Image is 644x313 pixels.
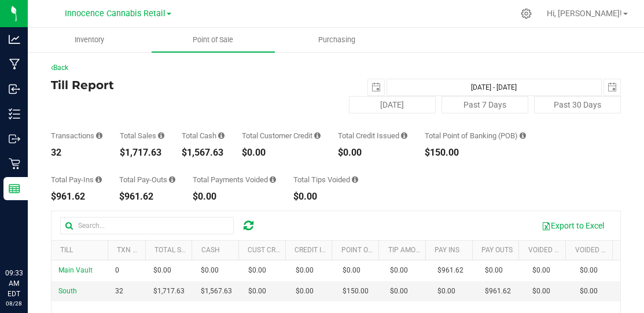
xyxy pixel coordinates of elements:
div: Total Cash [182,132,225,139]
span: select [368,79,384,95]
input: Search... [60,217,234,234]
button: Past 7 Days [441,96,528,113]
div: Total Payments Voided [193,176,276,183]
span: 32 [115,286,123,297]
div: Total Point of Banking (POB) [425,132,526,139]
inline-svg: Inbound [9,83,20,95]
div: Total Customer Credit [242,132,321,139]
a: Back [51,64,68,72]
span: $0.00 [485,265,503,276]
span: Main Vault [58,266,93,274]
i: Sum of all cash pay-outs removed from tills within the date range. [169,176,175,183]
span: $0.00 [532,265,550,276]
i: Count of all successful payment transactions, possibly including voids, refunds, and cash-back fr... [96,132,102,139]
span: $0.00 [390,265,408,276]
span: $1,567.63 [201,286,232,297]
span: Point of Sale [177,35,249,45]
a: Purchasing [275,28,399,52]
div: $0.00 [293,192,358,201]
a: TXN Count [117,246,156,254]
a: Point of Banking (POB) [341,246,424,254]
inline-svg: Inventory [9,108,20,120]
inline-svg: Outbound [9,133,20,145]
span: $0.00 [580,265,598,276]
div: $0.00 [193,192,276,201]
a: Point of Sale [152,28,275,52]
span: $0.00 [153,265,171,276]
span: $0.00 [296,286,314,297]
span: $150.00 [343,286,369,297]
iframe: Resource center [12,220,46,255]
span: $0.00 [580,286,598,297]
span: Inventory [59,35,120,45]
inline-svg: Reports [9,183,20,194]
span: $0.00 [296,265,314,276]
h4: Till Report [51,79,241,91]
span: South [58,287,77,295]
span: $0.00 [390,286,408,297]
span: $0.00 [248,265,266,276]
div: Total Tips Voided [293,176,358,183]
a: Cash [201,246,220,254]
i: Sum of the successful, non-voided point-of-banking payment transaction amounts, both via payment ... [520,132,526,139]
i: Sum of all successful refund transaction amounts from purchase returns resulting in account credi... [401,132,407,139]
a: Pay Outs [481,246,513,254]
a: Till [60,246,73,254]
a: Credit Issued [295,246,343,254]
div: Manage settings [519,8,533,19]
p: 09:33 AM EDT [5,268,23,299]
div: Total Sales [120,132,164,139]
div: $0.00 [242,148,321,157]
i: Sum of all successful, non-voided payment transaction amounts using account credit as the payment... [314,132,321,139]
i: Sum of all voided payment transaction amounts (excluding tips and transaction fees) within the da... [270,176,276,183]
a: Cust Credit [248,246,290,254]
inline-svg: Manufacturing [9,58,20,70]
a: Inventory [28,28,152,52]
div: $1,717.63 [120,148,164,157]
span: $0.00 [343,265,360,276]
div: $961.62 [119,192,175,201]
a: Tip Amount [388,246,429,254]
span: $961.62 [437,265,463,276]
div: $1,567.63 [182,148,225,157]
span: Hi, [PERSON_NAME]! [547,9,622,18]
span: $0.00 [532,286,550,297]
i: Sum of all tip amounts from voided payment transactions within the date range. [352,176,358,183]
a: Voided Tips [575,246,616,254]
div: $0.00 [338,148,407,157]
a: Voided Payments [528,246,590,254]
div: Transactions [51,132,102,139]
span: $1,717.63 [153,286,185,297]
i: Sum of all cash pay-ins added to tills within the date range. [95,176,102,183]
span: $0.00 [437,286,455,297]
inline-svg: Retail [9,158,20,170]
div: Total Pay-Outs [119,176,175,183]
inline-svg: Analytics [9,34,20,45]
button: Export to Excel [534,216,612,235]
div: Total Pay-Ins [51,176,102,183]
span: Purchasing [303,35,371,45]
span: $0.00 [248,286,266,297]
span: $0.00 [201,265,219,276]
div: 32 [51,148,102,157]
a: Pay Ins [435,246,459,254]
button: [DATE] [349,96,436,113]
span: Innocence Cannabis Retail [65,9,165,19]
div: Total Credit Issued [338,132,407,139]
div: $150.00 [425,148,526,157]
span: $961.62 [485,286,511,297]
p: 08/28 [5,299,23,308]
button: Past 30 Days [534,96,621,113]
div: $961.62 [51,192,102,201]
a: Total Sales [154,246,197,254]
i: Sum of all successful, non-voided cash payment transaction amounts (excluding tips and transactio... [218,132,225,139]
span: select [604,79,620,95]
span: 0 [115,265,119,276]
i: Sum of all successful, non-voided payment transaction amounts (excluding tips and transaction fee... [158,132,164,139]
